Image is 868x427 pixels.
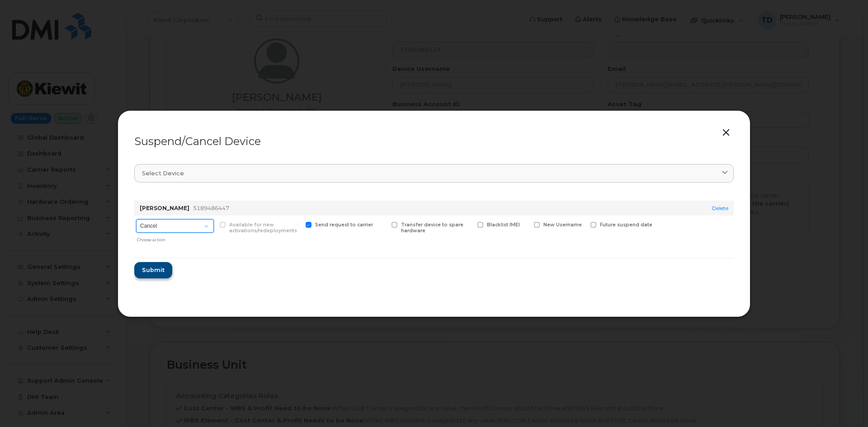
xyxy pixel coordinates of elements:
[134,136,734,147] div: Suspend/Cancel Device
[137,234,214,243] div: Choose action
[580,222,584,226] input: Future suspend date
[829,388,861,420] iframe: Messenger Launcher
[467,222,471,226] input: Blacklist IMEI
[134,164,734,183] a: Select device
[487,222,520,228] span: Blacklist IMEI
[381,222,385,226] input: Transfer device to spare hardware
[523,222,528,226] input: New Username
[140,205,189,211] strong: [PERSON_NAME]
[401,222,463,234] span: Transfer device to spare hardware
[315,222,373,228] span: Send request to carrier
[134,262,172,278] button: Submit
[142,169,184,178] span: Select device
[712,205,728,211] a: Delete
[543,222,582,228] span: New Username
[229,222,297,234] span: Available for new activations/redeployments
[142,266,165,274] span: Submit
[209,222,213,226] input: Available for new activations/redeployments
[295,222,299,226] input: Send request to carrier
[600,222,652,228] span: Future suspend date
[193,205,229,211] span: 5189486447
